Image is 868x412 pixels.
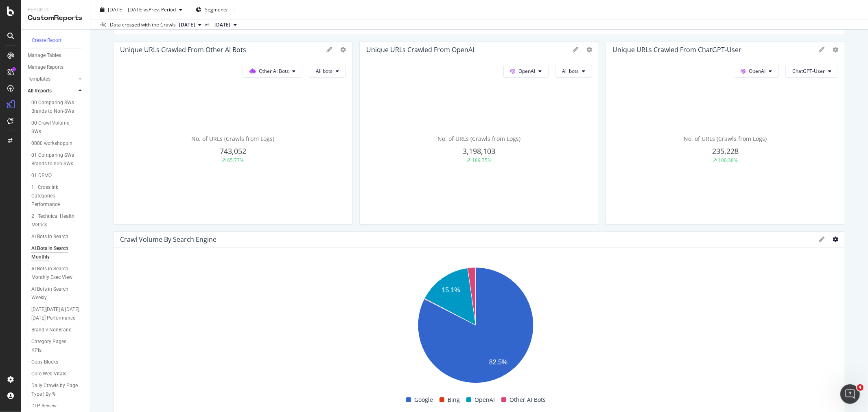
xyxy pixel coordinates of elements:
[309,65,346,78] button: All bots
[31,381,79,399] div: Daily Crawls by Page Type | By %
[31,212,84,229] a: 2 | Technical Health Metrics
[840,384,860,404] iframe: Intercom live chat
[31,171,84,180] a: 01 DEMO
[214,21,230,28] span: 2025 Jul. 30th
[31,183,79,209] div: 1 | Crosslink Categories Performance
[205,21,211,28] span: vs
[192,135,275,142] span: No. of URLs (Crawls from Logs)
[792,68,825,75] span: ChatGPT-User
[31,305,84,322] a: [DATE][DATE] & [DATE][DATE] Performance
[463,146,496,156] span: 3,198,103
[28,63,63,72] div: Manage Reports
[259,68,289,75] span: Other AI Bots
[192,3,231,16] button: Segments
[31,265,79,282] div: AI Bots in Search Monthly Exec View
[220,146,246,156] span: 743,052
[179,21,195,28] span: 2025 Aug. 27th
[857,384,864,391] span: 4
[31,265,84,282] a: AI Bots in Search Monthly Exec View
[359,42,599,225] div: Unique URLs Crawled from OpenAIOpenAIAll botsNo. of URLs (Crawls from Logs)3,198,103189.75%
[28,87,76,95] a: All Reports
[31,139,72,148] div: 0000 workshoppin
[606,42,845,225] div: Unique URLs Crawled from ChatGPT-UserOpenAIChatGPT-UserNo. of URLs (Crawls from Logs)235,228100.38%
[144,6,176,13] span: vs Prev. Period
[28,63,84,72] a: Manage Reports
[414,395,433,405] span: Google
[31,285,77,302] div: AI Bots in Search Weekly
[31,171,52,180] div: 01 DEMO
[31,402,57,410] div: DLP Review
[438,135,521,142] span: No. of URLs (Crawls from Logs)
[28,75,50,83] div: Templates
[684,135,767,142] span: No. of URLs (Crawls from Logs)
[612,46,741,54] div: Unique URLs Crawled from ChatGPT-User
[243,65,302,78] button: Other AI Bots
[31,381,84,399] a: Daily Crawls by Page Type | By %
[31,244,84,261] a: AI Bots in Search Monthly
[31,402,84,410] a: DLP Review
[28,51,61,60] div: Manage Tables
[31,99,80,116] div: 00 Comparing SWs Brands to Non-SWs
[28,13,83,23] div: CustomReports
[31,99,84,116] a: 00 Comparing SWs Brands to Non-SWs
[442,287,460,294] text: 15.1%
[518,68,535,75] span: OpenAI
[28,51,84,60] a: Manage Tables
[31,151,80,168] div: 01 Comparing SWs Brands to non-SWs
[509,395,546,405] span: Other AI Bots
[749,68,765,75] span: OpenAI
[110,21,176,28] div: Data crossed with the Crawls
[211,20,240,30] button: [DATE]
[31,358,58,366] div: Copy Blocks
[31,326,84,334] a: Brand v NonBrand
[31,232,68,241] div: AI Bots in Search
[31,358,84,366] a: Copy Blocks
[31,244,78,261] div: AI Bots in Search Monthly
[97,3,186,16] button: [DATE] - [DATE]vsPrev. Period
[31,232,84,241] a: AI Bots in Search
[718,157,738,164] div: 100.38%
[120,46,246,54] div: Unique URLs Crawled from Other AI Bots
[31,370,84,378] a: Core Web Vitals
[28,7,83,13] div: Reports
[31,139,84,148] a: 0000 workshoppin
[120,235,216,243] div: Crawl Volume By Search Engine
[555,65,592,78] button: All bots
[120,263,831,392] svg: A chart.
[28,87,52,95] div: All Reports
[205,6,227,13] span: Segments
[31,285,84,302] a: AI Bots in Search Weekly
[31,119,84,136] a: 00 Crawl Volume SWs
[31,119,77,136] div: 00 Crawl Volume SWs
[366,46,474,54] div: Unique URLs Crawled from OpenAI
[28,75,76,83] a: Templates
[28,36,84,45] a: + Create Report
[472,157,492,164] div: 189.75%
[562,68,579,75] span: All bots
[31,337,77,355] div: Category Pages KPIs
[474,395,495,405] span: OpenAI
[227,157,244,164] div: 65.77%
[503,65,549,78] button: OpenAI
[31,151,84,168] a: 01 Comparing SWs Brands to non-SWs
[28,36,61,45] div: + Create Report
[31,305,80,322] div: Black Friday & Cyber Monday Performance
[113,42,353,225] div: Unique URLs Crawled from Other AI BotsOther AI BotsAll botsNo. of URLs (Crawls from Logs)743,0526...
[712,146,739,156] span: 235,228
[448,395,460,405] span: Bing
[489,359,507,366] text: 82.5%
[31,183,84,209] a: 1 | Crosslink Categories Performance
[31,337,84,355] a: Category Pages KPIs
[734,65,779,78] button: OpenAI
[785,65,838,78] button: ChatGPT-User
[31,212,78,229] div: 2 | Technical Health Metrics
[31,326,72,334] div: Brand v NonBrand
[176,20,205,30] button: [DATE]
[31,370,66,378] div: Core Web Vitals
[316,68,332,75] span: All bots
[108,6,144,13] span: [DATE] - [DATE]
